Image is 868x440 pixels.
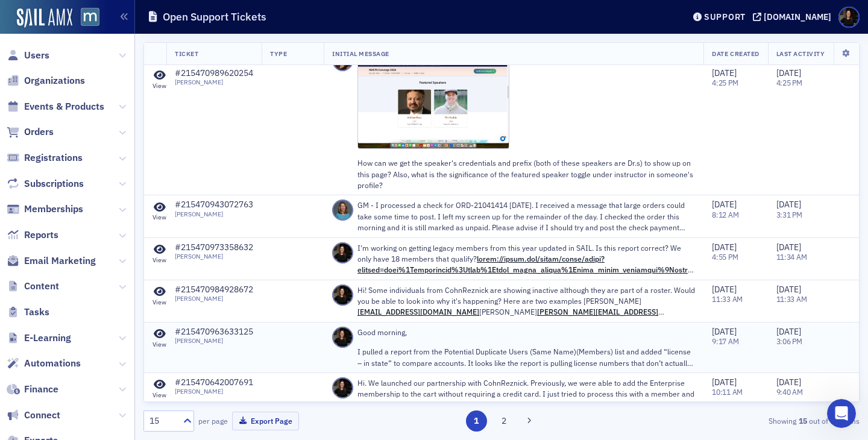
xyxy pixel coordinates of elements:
div: View [153,391,166,399]
button: 1 [466,410,487,432]
span: Ticket [175,49,198,58]
time: 9:17 AM [712,336,738,346]
strong: 15 [796,415,809,426]
span: [DATE] [776,68,801,78]
span: Automations [24,357,81,370]
time: 11:34 AM [776,252,807,262]
span: Connect [24,409,60,422]
button: [DOMAIN_NAME] [753,13,835,21]
iframe: Intercom live chat [827,399,856,428]
div: [PERSON_NAME] [43,318,113,330]
p: I'm working on getting legacy members from this year updated in SAIL. Is this report correct? We ... [357,242,695,275]
div: [PERSON_NAME] [43,95,113,107]
a: Memberships [7,203,83,216]
div: #215470989620254 [175,68,253,79]
time: 3:31 PM [776,210,802,219]
span: Content [24,280,59,293]
a: Registrations [7,151,83,165]
p: Good morning, [357,327,695,338]
span: [DATE] [776,284,801,295]
div: [PERSON_NAME] [175,210,253,218]
a: SailAMX [17,8,72,28]
span: E-Learning [24,332,71,345]
span: Organizations [24,74,85,87]
span: Events & Products [24,100,104,113]
time: 9:40 AM [776,387,803,397]
time: 8:12 AM [712,210,738,219]
span: [DATE] [712,199,737,210]
div: • 20h ago [77,42,116,54]
button: Send us a message [55,292,186,316]
button: Export Page [232,412,299,430]
h1: Open Support Tickets [163,10,266,24]
img: Aidan avatar [22,47,36,61]
div: [DOMAIN_NAME] [764,11,831,22]
h1: Messages [89,5,154,26]
span: on this website [43,172,107,182]
span: Help [191,359,210,368]
span: [DATE] [776,326,801,337]
div: • [DATE] [115,228,149,241]
a: Tasks [7,306,49,319]
div: [PERSON_NAME] [175,295,253,303]
a: E-Learning [7,332,71,345]
span: Orders [24,125,54,139]
span: [DATE] [712,377,737,388]
span: [DATE] [776,199,801,210]
a: Organizations [7,74,85,87]
div: #215470642007691 [175,377,253,388]
a: Subscriptions [7,177,84,190]
a: Reports [7,228,58,242]
span: Looks like one of the conditions was wrong, here is the list with the correct conditions. here is... [43,83,759,93]
div: View [153,341,166,348]
span: Date Created [712,49,759,58]
label: per page [198,415,228,426]
p: GM - I processed a check for ORD-21041414 [DATE]. I received a message that large orders could ta... [357,200,695,233]
div: • [DATE] [115,318,149,330]
div: Close [212,5,233,27]
a: Users [7,49,49,62]
div: [PERSON_NAME] [175,337,253,345]
div: [PERSON_NAME] [175,388,253,395]
a: [EMAIL_ADDRESS][DOMAIN_NAME] [357,307,479,316]
div: • [DATE] [115,184,149,196]
span: [DATE] [712,326,737,337]
div: [PERSON_NAME] [43,139,113,152]
div: View [153,298,166,306]
p: I pulled a report from the Potential Duplicate Users (Same Name)(Members) list and added “license... [357,346,695,368]
div: • [DATE] [115,273,149,286]
span: Reports [24,228,58,242]
div: Support [704,11,746,22]
span: Users [24,49,49,62]
img: Profile image for Aidan [14,172,38,196]
span: [DATE] [712,242,737,253]
a: Content [7,280,59,293]
a: Connect [7,409,60,422]
span: [DATE] [712,68,737,78]
div: [PERSON_NAME] [175,79,253,87]
span: [DATE] [776,377,801,388]
span: Email Marketing [24,254,96,268]
time: 3:06 PM [776,336,802,346]
div: 15 [149,415,176,427]
a: Automations [7,357,81,370]
img: Profile image for Aidan [14,216,38,240]
time: 4:25 PM [776,78,802,88]
div: View [153,82,166,90]
img: Profile image for Aidan [14,306,38,330]
span: Memberships [24,203,83,216]
div: [PERSON_NAME] [43,228,113,241]
button: 2 [493,410,514,432]
time: 11:33 AM [776,294,807,304]
a: View Homepage [72,8,99,28]
div: [PERSON_NAME] [175,253,253,260]
div: Showing out of items [629,415,860,426]
div: [PERSON_NAME] [43,184,113,196]
span: Messages [97,359,143,368]
span: Type [270,49,287,58]
img: Luke avatar [13,47,27,61]
time: 10:11 AM [712,387,743,397]
div: View [153,213,166,221]
span: Finance [24,383,58,396]
time: 4:55 PM [712,252,738,262]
